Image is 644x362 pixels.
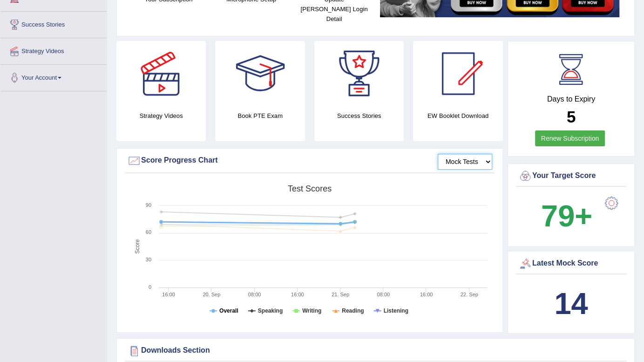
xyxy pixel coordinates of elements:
[518,95,624,103] h4: Days to Expiry
[116,111,206,121] h4: Strategy Videos
[342,307,364,314] tspan: Reading
[219,307,238,314] tspan: Overall
[134,239,141,254] tspan: Score
[203,292,220,297] tspan: 20. Sep
[314,111,404,121] h4: Success Stories
[127,154,492,168] div: Score Progress Chart
[518,169,624,183] div: Your Target Score
[146,202,151,208] text: 90
[554,287,588,321] b: 14
[127,344,624,358] div: Downloads Section
[146,229,151,235] text: 60
[377,292,390,297] text: 08:00
[0,12,107,35] a: Success Stories
[248,292,261,297] text: 08:00
[332,292,349,297] tspan: 21. Sep
[541,199,592,233] b: 79+
[149,284,151,290] text: 0
[420,292,433,297] text: 16:00
[535,130,605,146] a: Renew Subscription
[461,292,478,297] tspan: 22. Sep
[0,65,107,88] a: Your Account
[567,108,576,126] b: 5
[215,111,305,121] h4: Book PTE Exam
[384,307,408,314] tspan: Listening
[302,307,321,314] tspan: Writing
[258,307,283,314] tspan: Speaking
[288,184,332,193] tspan: Test scores
[413,111,502,121] h4: EW Booklet Download
[146,257,151,262] text: 30
[162,292,175,297] text: 16:00
[291,292,304,297] text: 16:00
[0,38,107,61] a: Strategy Videos
[518,257,624,271] div: Latest Mock Score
